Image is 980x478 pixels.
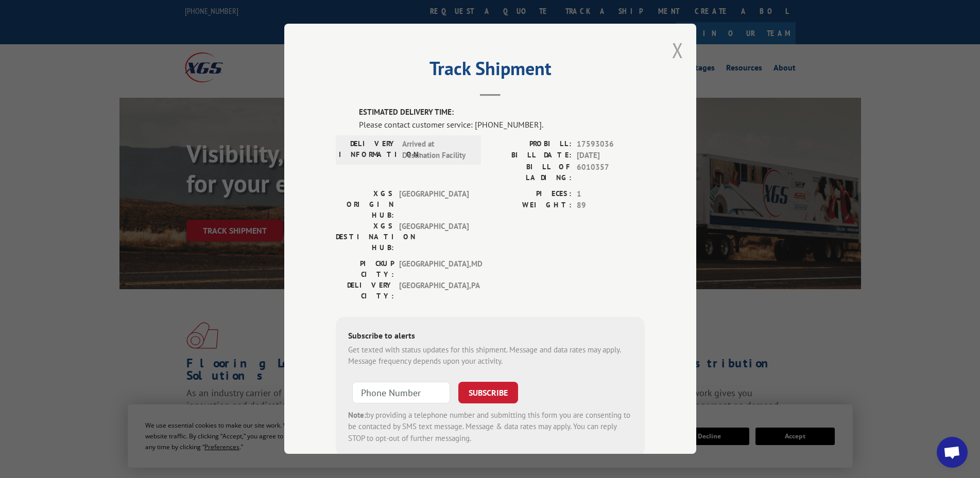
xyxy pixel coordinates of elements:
[490,138,572,150] label: PROBILL:
[490,150,572,162] label: BILL DATE:
[339,138,397,162] label: DELIVERY INFORMATION:
[336,61,645,81] h2: Track Shipment
[336,280,394,302] label: DELIVERY CITY:
[336,188,394,221] label: XGS ORIGIN HUB:
[348,410,366,420] strong: Note:
[359,118,645,131] div: Please contact customer service: [PHONE_NUMBER].
[577,188,645,200] span: 1
[348,410,632,445] div: by providing a telephone number and submitting this form you are consenting to be contacted by SM...
[348,344,632,367] div: Get texted with status updates for this shipment. Message and data rates may apply. Message frequ...
[402,138,472,162] span: Arrived at Destination Facility
[577,200,645,212] span: 89
[399,258,469,280] span: [GEOGRAPHIC_DATA] , MD
[490,188,572,200] label: PIECES:
[399,221,469,253] span: [GEOGRAPHIC_DATA]
[336,258,394,280] label: PICKUP CITY:
[577,150,645,162] span: [DATE]
[399,188,469,221] span: [GEOGRAPHIC_DATA]
[490,162,572,183] label: BILL OF LADING:
[399,280,469,302] span: [GEOGRAPHIC_DATA] , PA
[458,382,518,403] button: SUBSCRIBE
[937,437,968,468] div: Open chat
[348,329,632,344] div: Subscribe to alerts
[490,200,572,212] label: WEIGHT:
[359,107,645,119] label: ESTIMATED DELIVERY TIME:
[577,138,645,150] span: 17593036
[352,382,450,403] input: Phone Number
[336,221,394,253] label: XGS DESTINATION HUB:
[672,37,683,64] button: Close modal
[577,162,645,183] span: 6010357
